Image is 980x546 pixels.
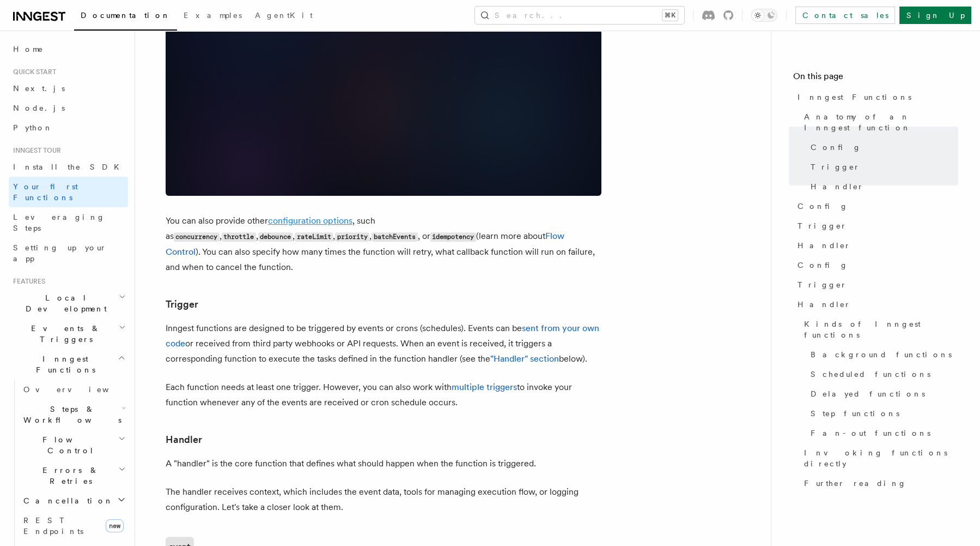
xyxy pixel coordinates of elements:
span: Node.js [13,104,65,112]
button: Flow Control [19,430,128,460]
kbd: ⌘K [662,10,678,21]
span: Examples [184,11,242,20]
span: Steps & Workflows [19,404,121,425]
a: Kinds of Inngest functions [800,314,958,345]
span: Inngest Functions [798,92,911,103]
a: Fan-out functions [806,423,958,443]
span: Flow Control [19,434,118,456]
span: Background functions [811,349,952,360]
a: Inngest Functions [793,87,958,107]
a: Contact sales [795,7,895,24]
a: Overview [19,380,128,399]
span: Scheduled functions [811,369,930,380]
span: Config [811,142,861,153]
button: Toggle dark mode [751,9,777,22]
a: Trigger [793,275,958,295]
span: Python [13,123,53,132]
span: Overview [23,385,136,394]
a: Background functions [806,345,958,364]
a: sent from your own code [166,323,599,349]
a: Handler [806,177,958,196]
h4: On this page [793,70,958,87]
code: throttle [222,232,256,242]
span: Invoking functions directly [804,447,958,469]
span: Trigger [798,220,847,231]
span: Anatomy of an Inngest function [804,111,958,133]
a: Scheduled functions [806,364,958,384]
span: Documentation [81,11,171,20]
a: Trigger [793,216,958,236]
span: AgentKit [255,11,313,20]
span: Kinds of Inngest functions [804,319,958,340]
a: REST Endpointsnew [19,511,128,541]
button: Events & Triggers [9,319,128,349]
a: Handler [793,236,958,255]
span: Inngest tour [9,146,61,155]
span: Trigger [798,279,847,290]
a: Config [806,137,958,157]
code: batchEvents [372,232,417,242]
a: "Handler" section [490,353,559,364]
a: Your first Functions [9,177,128,207]
span: Events & Triggers [9,323,119,345]
a: Handler [793,295,958,314]
code: idempotency [430,232,476,242]
code: priority [335,232,369,242]
a: Flow Control [166,231,564,257]
span: Step functions [811,408,899,419]
a: Examples [177,3,248,29]
a: configuration options [268,215,352,226]
button: Search...⌘K [475,7,684,24]
code: debounce [258,232,293,242]
span: REST Endpoints [23,516,83,536]
span: Delayed functions [811,388,925,399]
span: Next.js [13,84,65,93]
a: Leveraging Steps [9,207,128,238]
a: Delayed functions [806,384,958,404]
button: Inngest Functions [9,349,128,380]
code: rateLimit [295,232,333,242]
button: Local Development [9,288,128,319]
span: Handler [798,240,851,251]
a: Config [793,196,958,216]
p: Inngest functions are designed to be triggered by events or crons (schedules). Events can be or r... [166,321,601,367]
a: Home [9,39,128,59]
code: concurrency [174,232,220,242]
a: Node.js [9,98,128,118]
p: Each function needs at least one trigger. However, you can also work with to invoke your function... [166,380,601,410]
span: Further reading [804,478,906,489]
a: Trigger [166,297,198,312]
span: Fan-out functions [811,428,930,439]
span: Handler [811,181,864,192]
p: You can also provide other , such as , , , , , , or (learn more about ). You can also specify how... [166,213,601,275]
button: Errors & Retries [19,460,128,491]
span: Trigger [811,161,860,172]
span: Local Development [9,292,119,314]
a: Sign Up [899,7,971,24]
a: Step functions [806,404,958,423]
p: A "handler" is the core function that defines what should happen when the function is triggered. [166,456,601,471]
span: Errors & Retries [19,465,118,487]
span: Features [9,277,45,286]
p: The handler receives context, which includes the event data, tools for managing execution flow, o... [166,484,601,515]
a: Next.js [9,79,128,98]
span: Install the SDK [13,163,126,171]
span: Config [798,260,848,271]
a: Python [9,118,128,137]
span: Handler [798,299,851,310]
a: Setting up your app [9,238,128,268]
a: Documentation [74,3,177,31]
a: Further reading [800,473,958,493]
button: Cancellation [19,491,128,511]
a: AgentKit [248,3,319,29]
span: Inngest Functions [9,353,118,375]
a: Install the SDK [9,157,128,177]
button: Steps & Workflows [19,399,128,430]
span: Cancellation [19,495,113,506]
span: Quick start [9,68,56,76]
span: Leveraging Steps [13,213,105,232]
span: Config [798,201,848,212]
span: Setting up your app [13,243,107,263]
a: Handler [166,432,202,447]
span: Home [13,44,44,55]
